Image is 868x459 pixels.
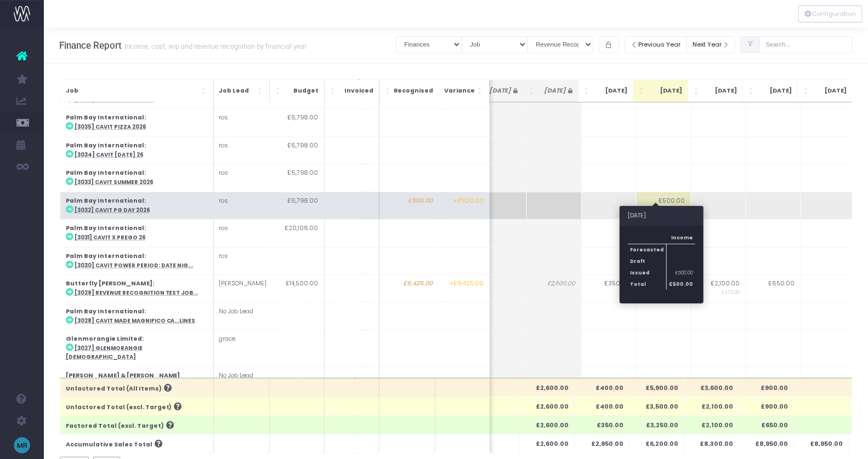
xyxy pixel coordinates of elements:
h3: [DATE] [620,206,704,226]
abbr: [3034] Cavit Ferragosto 26 [74,151,143,158]
span: Job Lead [219,87,255,95]
span: [DATE] [593,87,627,95]
strong: Palm Bay International [65,252,144,260]
abbr: [3031] Cavit x Prego 26 [74,234,145,241]
td: No Job Lead [213,366,273,403]
th: £2,950.00 [575,434,629,453]
td: [PERSON_NAME] [213,275,273,302]
th: £400.00 [575,378,629,397]
input: Search... [759,36,853,53]
th: Income [666,232,695,244]
span: [DATE] [483,87,518,95]
th: £3,600.00 [684,378,739,397]
span: Aug 25: Activate to sort [584,85,591,96]
small: Income, cost, wip and revenue recognition by financial year [122,40,307,51]
span: [DATE] [702,87,737,95]
small: £375.00 [722,288,740,296]
td: : [60,247,213,274]
span: Recognised: Activate to sort [385,85,392,96]
span: [DATE] [648,87,682,95]
th: £400.00 [575,397,629,415]
strong: Glenmorangie Limited [65,335,141,343]
td: £500.00 [636,192,691,219]
td: : [60,136,213,164]
td: £500.00 [379,192,439,219]
strong: Palm Bay International [65,224,144,232]
strong: Palm Bay International [65,197,144,205]
abbr: [3030] Cavit Power Period: Date Night [74,262,193,269]
th: £500.00 [666,278,695,290]
span: Sep 25: Activate to sort [639,85,645,96]
abbr: [3028] Cavit Made Magnifico Campaign Guidelines [74,317,195,324]
span: Unfactored Total (All Items) [65,385,161,393]
strong: Palm Bay International [65,307,144,315]
strong: Butterfly [PERSON_NAME] [65,279,152,288]
span: Jul 25 <i class="fa fa-lock"></i>: Activate to sort [529,85,536,96]
span: Job: Activate to sort [201,85,207,96]
td: grace [213,330,273,366]
td: ros [213,136,273,164]
td: £14,500.00 [269,275,324,302]
span: Budget [284,87,319,95]
abbr: [3029] Revenue Recognition Test Job [74,289,198,296]
img: images/default_profile_image.png [14,437,30,454]
td: : [60,109,213,136]
th: £6,200.00 [629,434,684,453]
td: £500.00 [666,267,695,278]
th: £350.00 [575,416,629,434]
td: ros [213,164,273,192]
td: £2,600.00 [526,275,581,302]
span: Invoiced [339,87,373,95]
span: Variance [441,87,475,95]
span: Dec 25: Activate to sort [803,85,810,96]
td: No Job Lead [213,302,273,330]
td: ros [213,192,273,219]
td: ros [213,247,273,274]
th: £8,950.00 [739,434,794,453]
th: Total [628,278,666,290]
abbr: [3035] Cavit Pizza 2026 [74,123,146,130]
abbr: [3033] Cavit Summer 2026 [74,179,153,186]
th: £2,600.00 [520,416,575,434]
td: ros [213,220,273,247]
button: Next Year [687,36,736,53]
h3: Finance Report [59,40,307,51]
span: Recognised [394,87,433,95]
td: £9,425.00 [379,275,439,302]
td: £6,798.00 [269,192,324,219]
strong: Palm Bay International [65,141,144,150]
th: £2,100.00 [684,416,739,434]
span: [DATE] [538,87,572,95]
th: £650.00 [739,416,794,434]
td: £20,106.00 [269,220,324,247]
th: Issued [628,267,666,278]
abbr: [3036] Cavit Holiday 2026 [74,96,154,103]
td: £6,798.00 [269,164,324,192]
td: : [60,220,213,247]
span: +£9,425.00 [450,279,484,288]
th: £8,300.00 [684,434,739,453]
td: : [60,192,213,219]
th: £3,250.00 [629,416,684,434]
button: Configuration [798,5,863,22]
span: [DATE] [757,87,792,95]
span: Oct 25: Activate to sort [694,85,700,96]
td: : [60,330,213,366]
td: £650.00 [746,275,801,302]
abbr: [3032] Cavit PG Day 2026 [74,206,150,214]
td: : [60,275,213,302]
th: Forecasted [628,244,666,255]
td: £6,798.00 [269,136,324,164]
th: £2,600.00 [520,434,575,453]
th: £3,500.00 [629,397,684,415]
td: : [60,164,213,192]
span: Nov 25: Activate to sort [748,85,755,96]
th: £8,950.00 [794,434,849,453]
th: £2,100.00 [684,397,739,415]
span: [DATE] [812,87,847,95]
span: Job Lead: Activate to sort [257,85,264,96]
th: £2,600.00 [520,378,575,397]
span: Invoiced: Activate to sort [330,85,337,96]
strong: Palm Bay International [65,113,144,122]
strong: Palm Bay International [65,169,144,177]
